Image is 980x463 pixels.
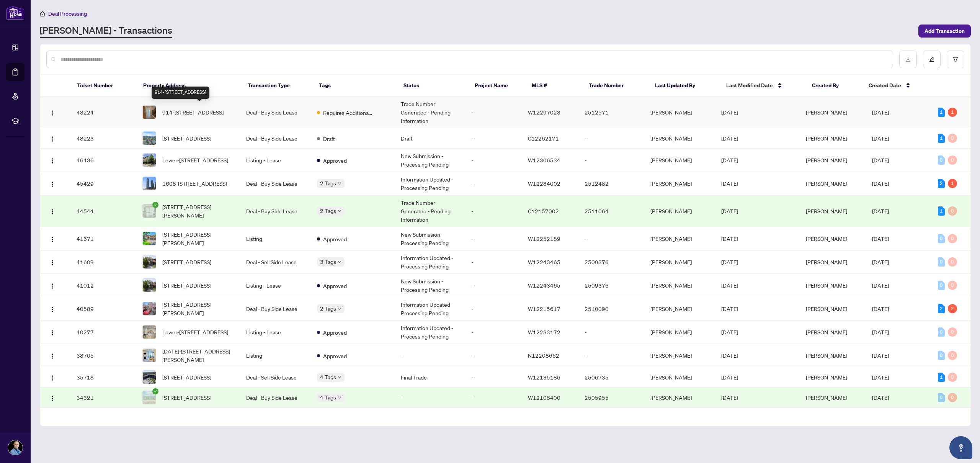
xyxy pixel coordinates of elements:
[46,256,59,268] button: Logo
[162,179,227,188] span: 1608-[STREET_ADDRESS]
[721,352,738,359] span: [DATE]
[143,177,156,190] img: thumbnail-img
[578,367,644,388] td: 2506735
[320,304,336,313] span: 2 Tags
[323,156,347,165] span: Approved
[528,305,560,312] span: W12215617
[905,57,911,62] span: download
[6,6,24,20] img: logo
[872,374,889,381] span: [DATE]
[938,108,945,117] div: 1
[49,236,56,242] img: Logo
[395,321,465,344] td: Information Updated - Processing Pending
[862,75,929,97] th: Created Date
[395,250,465,274] td: Information Updated - Processing Pending
[872,180,889,187] span: [DATE]
[938,304,945,313] div: 2
[70,75,137,97] th: Ticket Number
[899,51,917,68] button: download
[938,327,945,337] div: 0
[338,396,341,399] span: down
[46,232,59,245] button: Logo
[528,180,560,187] span: W12284002
[240,250,311,274] td: Deal - Sell Side Lease
[806,109,847,116] span: [PERSON_NAME]
[46,371,59,383] button: Logo
[721,208,738,214] span: [DATE]
[240,172,311,195] td: Deal - Buy Side Lease
[528,329,560,335] span: W12233172
[162,203,234,219] span: [STREET_ADDRESS][PERSON_NAME]
[143,255,156,268] img: thumbnail-img
[948,351,957,360] div: 0
[143,371,156,384] img: thumbnail-img
[806,374,847,381] span: [PERSON_NAME]
[578,250,644,274] td: 2509376
[806,180,847,187] span: [PERSON_NAME]
[938,351,945,360] div: 0
[526,75,583,97] th: MLS #
[644,367,715,388] td: [PERSON_NAME]
[240,227,311,250] td: Listing
[465,172,522,195] td: -
[924,25,965,37] span: Add Transaction
[726,81,773,90] span: Last Modified Date
[397,75,469,97] th: Status
[528,394,560,401] span: W12108400
[240,321,311,344] td: Listing - Lease
[948,134,957,143] div: 0
[528,374,560,381] span: W12135186
[947,51,964,68] button: filter
[721,157,738,164] span: [DATE]
[465,227,522,250] td: -
[323,281,347,290] span: Approved
[872,394,889,401] span: [DATE]
[338,260,341,264] span: down
[528,208,559,214] span: C12157002
[469,75,526,97] th: Project Name
[240,367,311,388] td: Deal - Sell Side Lease
[70,250,136,274] td: 41609
[143,391,156,404] img: thumbnail-img
[465,344,522,367] td: -
[872,135,889,142] span: [DATE]
[872,208,889,214] span: [DATE]
[948,257,957,267] div: 0
[465,128,522,149] td: -
[395,149,465,172] td: New Submission - Processing Pending
[465,195,522,227] td: -
[721,258,738,265] span: [DATE]
[162,300,234,317] span: [STREET_ADDRESS][PERSON_NAME]
[240,97,311,128] td: Deal - Buy Side Lease
[948,155,957,165] div: 0
[923,51,941,68] button: edit
[578,227,644,250] td: -
[644,321,715,344] td: [PERSON_NAME]
[721,180,738,187] span: [DATE]
[143,302,156,315] img: thumbnail-img
[948,281,957,290] div: 0
[70,149,136,172] td: 46436
[70,97,136,128] td: 48224
[528,352,559,359] span: N12208662
[162,347,234,364] span: [DATE]-[STREET_ADDRESS][PERSON_NAME]
[240,195,311,227] td: Deal - Buy Side Lease
[323,328,347,337] span: Approved
[162,108,224,116] span: 914-[STREET_ADDRESS]
[806,208,847,214] span: [PERSON_NAME]
[583,75,649,97] th: Trade Number
[938,281,945,290] div: 0
[240,388,311,408] td: Deal - Buy Side Lease
[395,388,465,408] td: -
[338,209,341,213] span: down
[323,134,335,143] span: Draft
[320,206,336,215] span: 2 Tags
[465,274,522,297] td: -
[320,373,336,381] span: 4 Tags
[323,235,347,243] span: Approved
[40,24,172,38] a: [PERSON_NAME] - Transactions
[578,172,644,195] td: 2512482
[465,321,522,344] td: -
[143,326,156,339] img: thumbnail-img
[528,282,560,289] span: W12243465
